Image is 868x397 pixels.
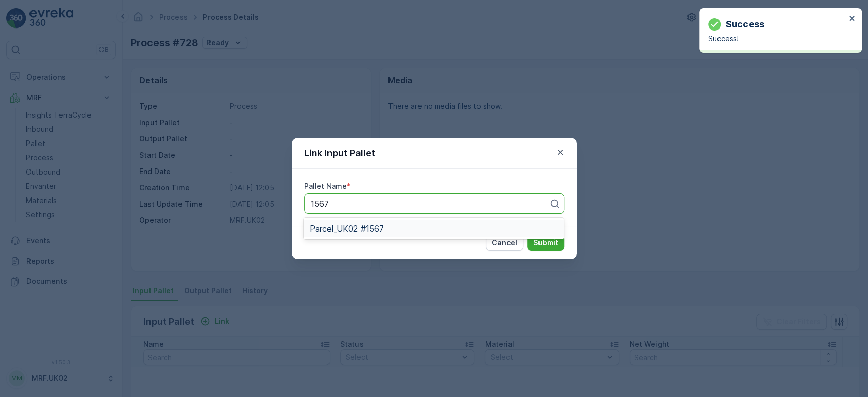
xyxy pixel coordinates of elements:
button: Submit [527,235,564,251]
button: close [849,14,856,24]
span: Parcel_UK02 #1567 [310,224,384,233]
p: Link Input Pallet [304,146,375,160]
p: Success! [708,34,846,44]
p: Cancel [492,238,517,248]
label: Pallet Name [304,182,347,190]
p: Success [726,17,764,32]
p: Submit [533,238,558,248]
button: Cancel [486,235,523,251]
